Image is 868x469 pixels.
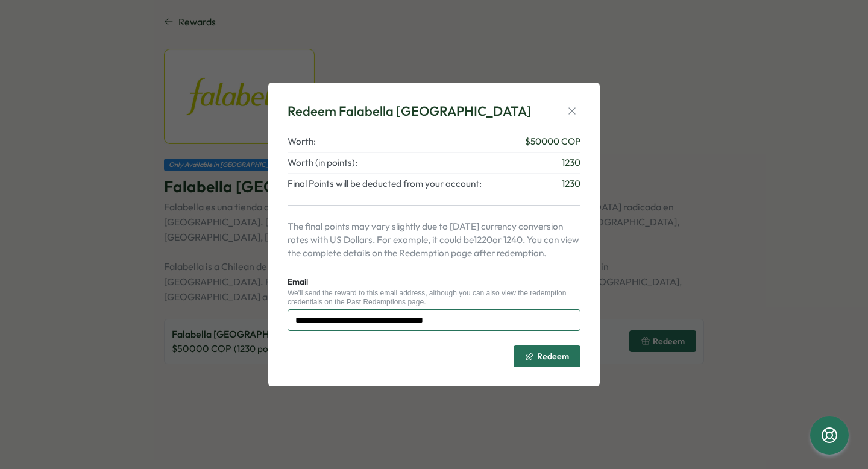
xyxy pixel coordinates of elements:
[514,345,580,367] button: Redeem
[288,275,308,289] label: Email
[525,135,580,148] span: $ 50000 COP
[288,102,532,121] div: Redeem Falabella [GEOGRAPHIC_DATA]
[562,156,580,169] span: 1230
[537,352,569,360] span: Redeem
[288,135,316,148] span: Worth:
[288,156,357,169] span: Worth (in points):
[562,177,580,190] span: 1230
[288,177,482,190] span: Final Points will be deducted from your account:
[288,220,580,260] p: The final points may vary slightly due to [DATE] currency conversion rates with US Dollars. For e...
[288,289,580,306] div: We'll send the reward to this email address, although you can also view the redemption credential...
